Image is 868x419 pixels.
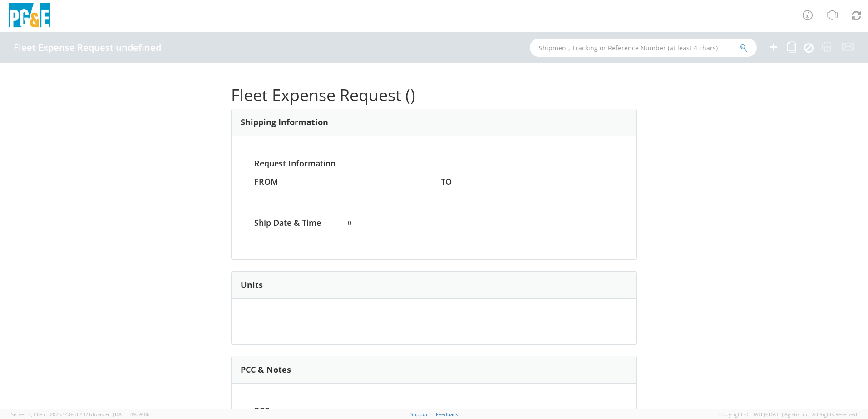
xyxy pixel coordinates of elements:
span: master, [DATE] 09:59:06 [94,411,149,418]
h4: Fleet Expense Request undefined [14,43,161,53]
a: Support [410,411,430,418]
span: 0 [341,219,528,228]
h3: PCC & Notes [241,365,291,375]
h4: TO [441,177,614,186]
h4: Request Information [254,159,614,168]
a: Feedback [436,411,458,418]
span: Server: - [11,411,32,418]
span: , [31,411,32,418]
h3: Shipping Information [241,118,328,127]
h4: FROM [254,177,427,186]
img: pge-logo-06675f144f4cfa6a6814.png [7,3,52,29]
h4: PCC [247,406,341,415]
input: Shipment, Tracking or Reference Number (at least 4 chars) [530,39,757,57]
h1: Fleet Expense Request () [231,86,637,104]
span: Client: 2025.14.0-db4321d [34,411,149,418]
h3: Units [241,281,263,290]
h4: Ship Date & Time [247,219,341,228]
span: Copyright © [DATE]-[DATE] Agistix Inc., All Rights Reserved [719,411,857,418]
